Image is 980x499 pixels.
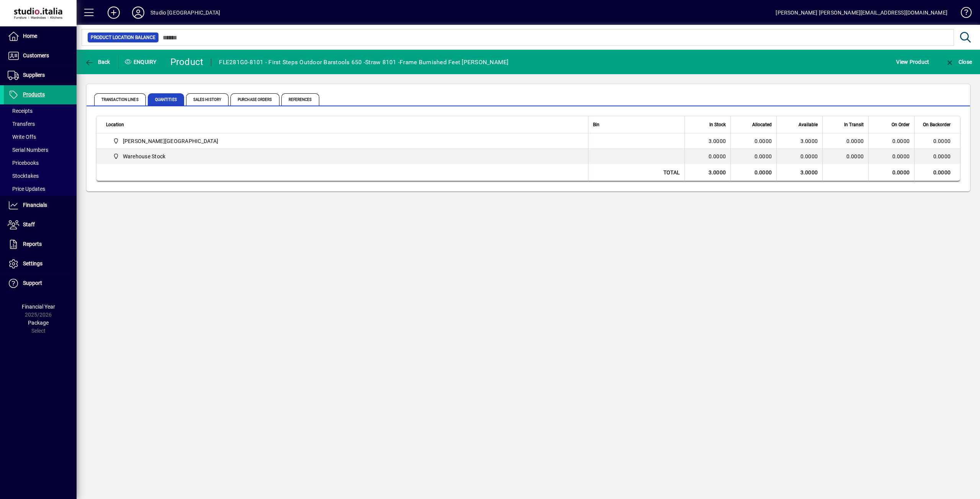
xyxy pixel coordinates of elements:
[923,120,951,129] span: On Backorder
[943,55,974,69] button: Close
[4,130,77,143] a: Write Offs
[119,56,165,68] div: Enquiry
[8,147,48,153] span: Serial Numbers
[219,56,508,68] div: FLE281G0-8101 - First Steps Outdoor Barstools 650 -Straw 8101 -Frame Burnished Feet [PERSON_NAME]
[894,55,931,69] button: View Product
[126,6,150,20] button: Profile
[91,34,155,41] span: Product Location Balance
[892,137,910,145] span: 0.0000
[4,27,77,46] a: Home
[8,134,36,140] span: Write Offs
[23,33,37,39] span: Home
[4,215,77,234] a: Staff
[776,149,822,164] td: 0.0000
[937,55,980,69] app-page-header-button: Close enquiry
[846,138,864,144] span: 0.0000
[776,164,822,181] td: 3.0000
[110,152,580,161] span: Warehouse Stock
[110,137,580,146] span: Nugent Street
[4,143,77,156] a: Serial Numbers
[83,55,112,69] button: Back
[4,254,77,273] a: Settings
[955,2,970,26] a: Knowledge Base
[684,149,730,164] td: 0.0000
[148,93,184,106] span: Quantities
[4,46,77,65] a: Customers
[106,120,124,129] span: Location
[23,202,47,208] span: Financials
[8,173,39,179] span: Stocktakes
[23,221,35,228] span: Staff
[77,55,119,69] app-page-header-button: Back
[945,59,972,65] span: Close
[23,260,42,267] span: Settings
[914,164,960,181] td: 0.0000
[186,93,229,106] span: Sales History
[8,186,45,192] span: Price Updates
[4,156,77,169] a: Pricebooks
[85,59,110,65] span: Back
[4,66,77,85] a: Suppliers
[844,120,864,129] span: In Transit
[4,235,77,254] a: Reports
[4,274,77,293] a: Support
[8,121,35,127] span: Transfers
[776,7,947,19] div: [PERSON_NAME] [PERSON_NAME][EMAIL_ADDRESS][DOMAIN_NAME]
[730,164,776,181] td: 0.0000
[170,56,204,68] div: Product
[588,164,684,181] td: Total
[28,320,49,326] span: Package
[4,104,77,117] a: Receipts
[23,52,49,59] span: Customers
[4,117,77,130] a: Transfers
[8,108,33,114] span: Receipts
[892,153,910,160] span: 0.0000
[914,133,960,149] td: 0.0000
[23,91,45,98] span: Products
[593,120,599,129] span: Bin
[150,7,220,19] div: Studio [GEOGRAPHIC_DATA]
[846,153,864,159] span: 0.0000
[4,182,77,195] a: Price Updates
[896,56,929,68] span: View Product
[4,169,77,182] a: Stocktakes
[22,304,55,310] span: Financial Year
[755,138,772,144] span: 0.0000
[776,133,822,149] td: 3.0000
[94,93,146,106] span: Transaction Lines
[23,280,42,286] span: Support
[23,72,45,78] span: Suppliers
[4,196,77,215] a: Financials
[230,93,279,106] span: Purchase Orders
[709,120,726,129] span: In Stock
[8,160,39,166] span: Pricebooks
[868,164,914,181] td: 0.0000
[892,120,910,129] span: On Order
[914,149,960,164] td: 0.0000
[799,120,818,129] span: Available
[101,6,126,20] button: Add
[281,93,319,106] span: References
[684,164,730,181] td: 3.0000
[123,137,219,145] span: [PERSON_NAME][GEOGRAPHIC_DATA]
[755,153,772,159] span: 0.0000
[752,120,772,129] span: Allocated
[23,241,42,247] span: Reports
[684,133,730,149] td: 3.0000
[123,153,166,160] span: Warehouse Stock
